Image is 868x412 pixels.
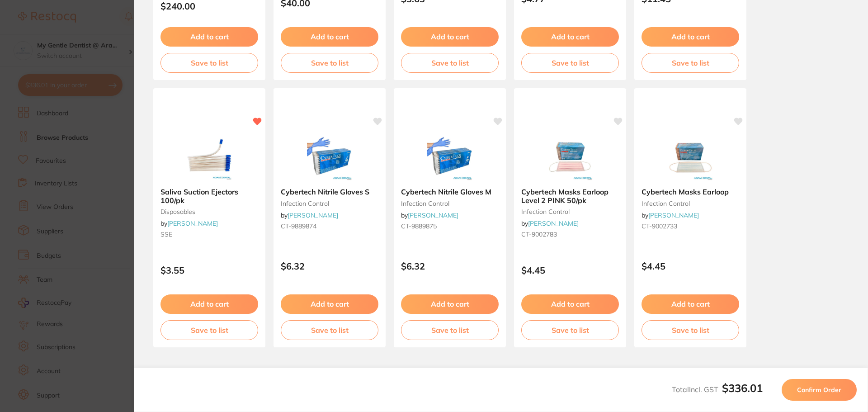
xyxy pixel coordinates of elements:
[722,381,763,395] b: $336.01
[541,135,599,180] img: Cybertech Masks Earloop Level 2 PINK 50/pk
[160,294,258,313] button: Add to cart
[401,261,499,271] p: $6.32
[160,188,258,204] b: Saliva Suction Ejectors 100/pk
[160,53,258,73] button: Save to list
[180,135,239,180] img: Saliva Suction Ejectors 100/pk
[642,294,739,313] button: Add to cart
[642,261,739,271] p: $4.45
[160,27,258,46] button: Add to cart
[521,231,619,238] small: CT-9002783
[797,386,841,394] span: Confirm Order
[160,208,258,215] small: disposables
[401,200,499,207] small: infection control
[782,379,857,401] button: Confirm Order
[528,219,579,227] a: [PERSON_NAME]
[521,188,619,204] b: Cybertech Masks Earloop Level 2 PINK 50/pk
[420,135,479,180] img: Cybertech Nitrile Gloves M
[642,223,739,230] small: CT-9002733
[300,135,359,180] img: Cybertech Nitrile Gloves S
[160,1,258,11] p: $240.00
[401,223,499,230] small: CT-9889875
[521,265,619,275] p: $4.45
[160,320,258,340] button: Save to list
[642,27,739,46] button: Add to cart
[281,188,378,196] b: Cybertech Nitrile Gloves S
[401,27,499,46] button: Add to cart
[160,219,218,227] span: by
[160,265,258,275] p: $3.55
[401,53,499,73] button: Save to list
[401,320,499,340] button: Save to list
[167,219,218,227] a: [PERSON_NAME]
[281,200,378,207] small: infection control
[648,211,699,219] a: [PERSON_NAME]
[281,294,378,313] button: Add to cart
[521,219,579,227] span: by
[288,211,338,219] a: [PERSON_NAME]
[642,188,739,196] b: Cybertech Masks Earloop
[281,261,378,271] p: $6.32
[521,294,619,313] button: Add to cart
[672,385,763,394] span: Total Incl. GST
[521,27,619,46] button: Add to cart
[401,294,499,313] button: Add to cart
[642,53,739,73] button: Save to list
[521,53,619,73] button: Save to list
[661,135,720,180] img: Cybertech Masks Earloop
[401,188,499,196] b: Cybertech Nitrile Gloves M
[281,27,378,46] button: Add to cart
[281,320,378,340] button: Save to list
[281,211,338,219] span: by
[521,320,619,340] button: Save to list
[521,208,619,215] small: infection control
[642,211,699,219] span: by
[160,231,258,238] small: SSE
[281,223,378,230] small: CT-9889874
[408,211,458,219] a: [PERSON_NAME]
[281,53,378,73] button: Save to list
[401,211,458,219] span: by
[642,200,739,207] small: infection control
[642,320,739,340] button: Save to list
